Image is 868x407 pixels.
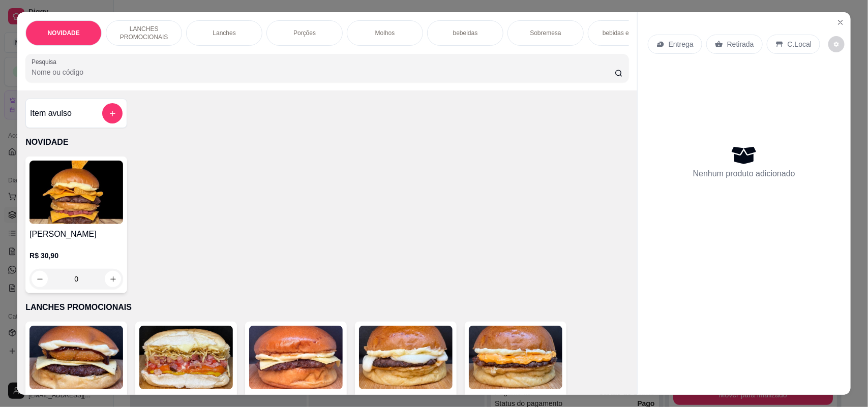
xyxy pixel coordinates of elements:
h4: [PERSON_NAME] [29,228,123,240]
p: Entrega [669,39,694,49]
button: Close [832,14,849,30]
h4: Hot Dog Raiz [139,393,233,405]
p: C.Local [788,39,812,49]
h4: X-CHEDDAR [469,393,562,405]
p: NOVIDADE [47,29,79,37]
button: decrease-product-quantity [32,271,48,287]
p: Lanches [213,29,235,37]
img: product-image [469,326,562,389]
p: Nenhum produto adicionado [693,168,795,180]
p: LANCHES PROMOCIONAIS [114,25,173,41]
button: add-separate-item [102,103,123,123]
img: product-image [249,326,343,389]
img: product-image [139,326,233,389]
label: Pesquisa [32,57,60,66]
p: Molhos [375,29,395,37]
h4: X-ONION [29,393,123,405]
p: bebeidas [453,29,478,37]
h4: X-BURGUER [249,393,343,405]
button: increase-product-quantity [105,271,121,287]
input: Pesquisa [32,67,615,77]
p: LANCHES PROMOCIONAIS [25,301,629,314]
button: decrease-product-quantity [828,36,845,52]
p: bebidas em geral [603,29,649,37]
img: product-image [29,326,123,389]
h4: X-CATUPIRY [359,393,453,405]
h4: Item avulso [30,107,72,119]
p: Sobremesa [530,29,561,37]
p: Porções [293,29,316,37]
p: NOVIDADE [25,136,629,148]
img: product-image [359,326,453,389]
p: R$ 30,90 [29,251,123,261]
p: Retirada [727,39,754,49]
img: product-image [29,161,123,224]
